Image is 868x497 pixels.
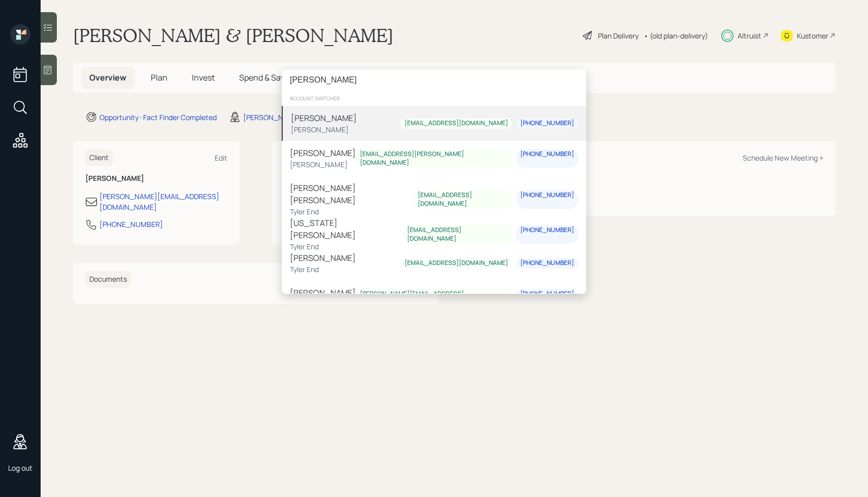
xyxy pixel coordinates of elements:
[405,119,508,128] div: [EMAIL_ADDRESS][DOMAIN_NAME]
[520,191,574,200] div: [PHONE_NUMBER]
[290,147,356,159] div: [PERSON_NAME]
[290,241,403,252] div: Tyler End
[407,226,508,243] div: [EMAIL_ADDRESS][DOMAIN_NAME]
[291,124,357,135] div: [PERSON_NAME]
[290,206,414,217] div: Tyler End
[520,259,574,267] div: [PHONE_NUMBER]
[290,182,414,206] div: [PERSON_NAME] [PERSON_NAME]
[520,226,574,235] div: [PHONE_NUMBER]
[290,252,356,264] div: [PERSON_NAME]
[360,290,508,307] div: [PERSON_NAME][EMAIL_ADDRESS][PERSON_NAME][DOMAIN_NAME]
[290,264,356,275] div: Tyler End
[520,290,574,298] div: [PHONE_NUMBER]
[282,69,586,91] input: Type a command or search…
[290,159,356,170] div: [PERSON_NAME]
[520,119,574,128] div: [PHONE_NUMBER]
[418,191,508,208] div: [EMAIL_ADDRESS][DOMAIN_NAME]
[290,217,403,241] div: [US_STATE] [PERSON_NAME]
[520,150,574,159] div: [PHONE_NUMBER]
[405,259,508,267] div: [EMAIL_ADDRESS][DOMAIN_NAME]
[291,112,357,124] div: [PERSON_NAME]
[282,91,586,106] div: account switcher
[290,287,356,299] div: [PERSON_NAME]
[360,150,508,167] div: [EMAIL_ADDRESS][PERSON_NAME][DOMAIN_NAME]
